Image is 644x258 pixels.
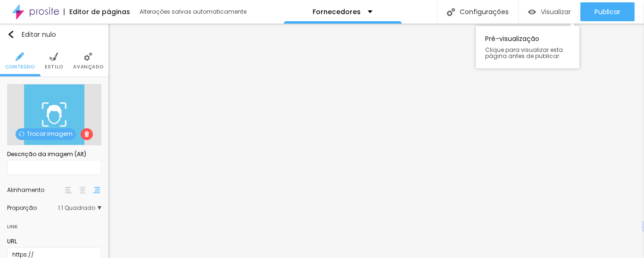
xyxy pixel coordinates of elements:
img: paragraph-left-align.svg [65,187,72,193]
font: Clique para visualizar esta página antes de publicar. [485,46,563,60]
font: URL [7,237,17,245]
font: Alterações salvas automaticamente [140,8,247,16]
font: Visualizar [541,7,571,17]
font: Fornecedores [313,7,361,17]
img: Ícone [7,31,15,38]
img: view-1.svg [528,8,536,16]
font: Trocar imagem [27,130,73,138]
font: Link [7,223,18,230]
font: Editor de páginas [69,7,130,17]
font: Pré-visualização [485,34,539,43]
font: Conteúdo [5,63,35,70]
font: 1:1 Quadrado [58,204,95,212]
img: Ícone [16,52,24,61]
button: Publicar [580,2,635,21]
font: Proporção [7,204,37,212]
img: paragraph-right-align.svg [93,187,100,193]
img: Ícone [84,131,90,137]
img: Ícone [84,52,92,61]
img: paragraph-center-align.svg [79,187,86,193]
font: Avançado [73,63,103,70]
font: Configurações [460,7,509,17]
font: Editar nulo [22,30,56,39]
img: Ícone [447,8,455,16]
font: Estilo [45,63,63,70]
iframe: Editor [108,24,644,258]
div: Link [7,216,101,233]
font: Alinhamento [7,186,44,194]
img: Ícone [19,131,25,137]
button: Visualizar [519,2,580,21]
font: Publicar [594,7,620,17]
img: Ícone [50,52,58,61]
font: Descrição da imagem (Alt) [7,150,86,158]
